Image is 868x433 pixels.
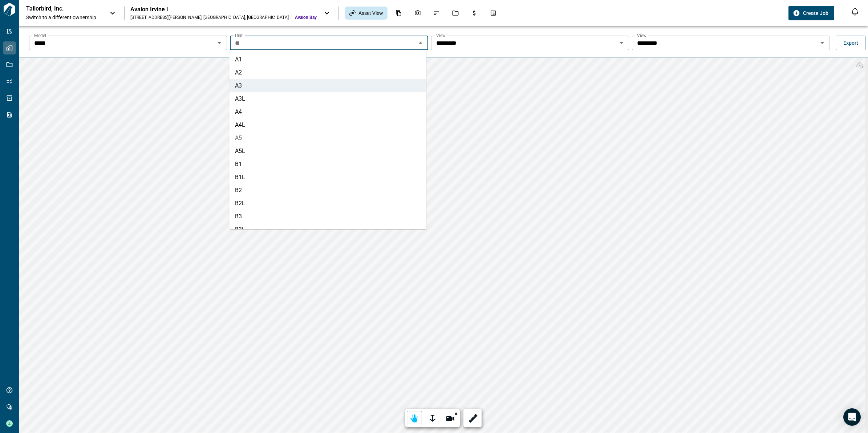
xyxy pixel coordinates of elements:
[836,36,866,50] button: Export
[788,6,834,20] button: Create Job
[229,92,426,105] li: A3L
[817,38,827,48] button: Open
[229,210,426,223] li: B3
[130,6,317,13] div: Avalon Irvine I
[214,38,224,48] button: Open
[229,197,426,210] li: B2L
[803,9,828,17] span: Create Job
[229,79,426,92] li: A3
[849,6,861,17] button: Open notification feed
[467,7,482,19] div: Budgets
[26,5,92,12] p: Tailorbird, Inc.
[843,408,861,426] div: Open Intercom Messenger
[229,171,426,184] li: B1L
[235,32,243,39] label: Unit
[26,14,102,21] span: Switch to a different ownership
[448,7,463,19] div: Jobs
[637,32,646,39] label: View
[229,131,426,145] li: A5
[843,39,858,46] span: Export
[410,7,425,19] div: Photos
[229,158,426,171] li: B1
[229,223,426,236] li: B3L
[229,53,426,66] li: A1
[415,38,426,48] button: Close
[229,145,426,158] li: A5L
[391,7,406,19] div: Documents
[436,32,446,39] label: View
[358,9,383,17] span: Asset View
[130,15,289,20] div: [STREET_ADDRESS][PERSON_NAME] , [GEOGRAPHIC_DATA] , [GEOGRAPHIC_DATA]
[229,118,426,131] li: A4L
[345,7,388,20] div: Asset View
[429,7,444,19] div: Issues & Info
[616,38,626,48] button: Open
[295,15,317,20] span: Avalon Bay
[229,105,426,118] li: A4
[229,184,426,197] li: B2
[34,32,46,39] label: Model
[229,66,426,79] li: A2
[486,7,501,19] div: Takeoff Center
